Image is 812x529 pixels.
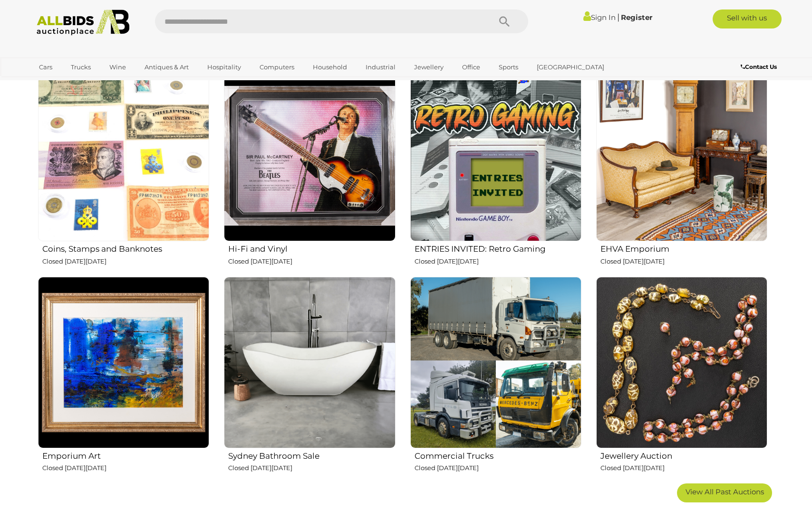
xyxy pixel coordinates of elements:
[600,242,767,254] h2: EHVA Emporium
[456,59,486,75] a: Office
[415,449,581,461] h2: Commercial Trucks
[410,70,581,241] img: ENTRIES INVITED: Retro Gaming
[410,70,581,269] a: ENTRIES INVITED: Retro Gaming Closed [DATE][DATE]
[600,463,767,473] p: Closed [DATE][DATE]
[713,9,782,28] a: Sell with us
[677,483,772,502] a: View All Past Auctions
[596,70,767,241] img: EHVA Emporium
[617,12,619,22] span: |
[228,463,395,473] p: Closed [DATE][DATE]
[38,70,209,269] a: Coins, Stamps and Banknotes Closed [DATE][DATE]
[415,242,581,254] h2: ENTRIES INVITED: Retro Gaming
[596,277,767,448] img: Jewellery Auction
[741,63,777,70] b: Contact Us
[415,256,581,267] p: Closed [DATE][DATE]
[600,256,767,267] p: Closed [DATE][DATE]
[359,59,402,75] a: Industrial
[741,62,779,72] a: Contact Us
[596,70,767,269] a: EHVA Emporium Closed [DATE][DATE]
[38,276,209,476] a: Emporium Art Closed [DATE][DATE]
[410,276,581,476] a: Commercial Trucks Closed [DATE][DATE]
[38,70,209,241] img: Coins, Stamps and Banknotes
[224,277,395,448] img: Sydney Bathroom Sale
[481,9,528,33] button: Search
[596,276,767,476] a: Jewellery Auction Closed [DATE][DATE]
[410,277,581,448] img: Commercial Trucks
[31,9,135,36] img: Allbids.com.au
[600,449,767,461] h2: Jewellery Auction
[42,463,209,473] p: Closed [DATE][DATE]
[138,59,195,75] a: Antiques & Art
[42,242,209,254] h2: Coins, Stamps and Banknotes
[621,13,652,22] a: Register
[228,242,395,254] h2: Hi-Fi and Vinyl
[531,59,610,75] a: [GEOGRAPHIC_DATA]
[228,449,395,461] h2: Sydney Bathroom Sale
[42,449,209,461] h2: Emporium Art
[408,59,450,75] a: Jewellery
[224,70,395,241] img: Hi-Fi and Vinyl
[686,487,764,496] span: View All Past Auctions
[65,59,97,75] a: Trucks
[228,256,395,267] p: Closed [DATE][DATE]
[253,59,300,75] a: Computers
[415,463,581,473] p: Closed [DATE][DATE]
[223,70,395,269] a: Hi-Fi and Vinyl Closed [DATE][DATE]
[38,277,209,448] img: Emporium Art
[33,59,58,75] a: Cars
[307,59,353,75] a: Household
[583,13,616,22] a: Sign In
[201,59,247,75] a: Hospitality
[493,59,524,75] a: Sports
[42,256,209,267] p: Closed [DATE][DATE]
[103,59,132,75] a: Wine
[223,276,395,476] a: Sydney Bathroom Sale Closed [DATE][DATE]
